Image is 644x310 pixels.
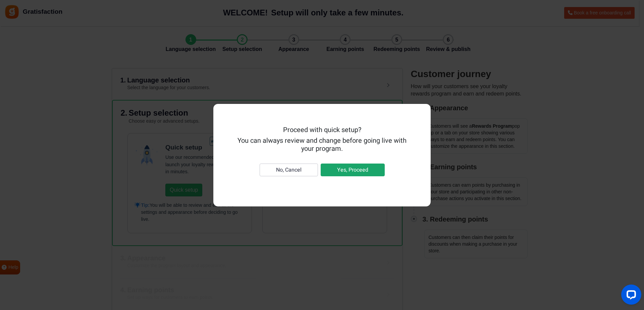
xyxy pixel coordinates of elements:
[260,164,318,176] button: No, Cancel
[321,164,385,176] button: Yes, Proceed
[235,126,409,134] h5: Proceed with quick setup?
[616,282,644,310] iframe: LiveChat chat widget
[235,137,409,153] h5: You can always review and change before going live with your program.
